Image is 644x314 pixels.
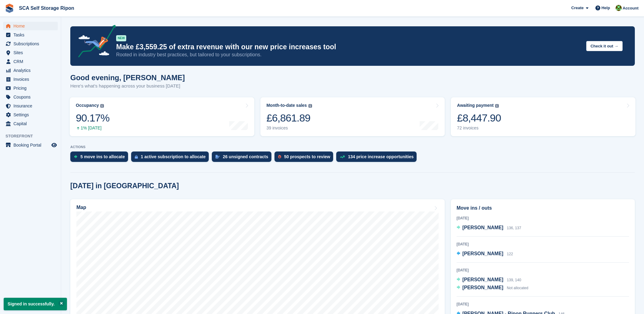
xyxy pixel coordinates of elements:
span: 139, 140 [507,278,521,282]
span: Sites [13,48,50,57]
img: icon-info-grey-7440780725fd019a000dd9b08b2336e03edf1995a4989e88bcd33f0948082b44.svg [100,104,104,108]
img: price-adjustments-announcement-icon-8257ccfd72463d97f412b2fc003d46551f7dbcb40ab6d574587a9cd5c0d94... [73,25,116,60]
p: ACTIONS [70,145,635,149]
span: Settings [13,110,50,119]
a: 26 unsigned contracts [212,151,274,165]
h2: Map [76,205,86,210]
span: 122 [507,252,513,256]
a: menu [3,119,58,128]
a: menu [3,39,58,48]
span: [PERSON_NAME] [462,225,503,230]
p: Signed in successfully. [4,298,67,310]
img: stora-icon-8386f47178a22dfd0bd8f6a31ec36ba5ce8667c1dd55bd0f319d3a0aa187defe.svg [5,4,14,13]
div: 26 unsigned contracts [223,154,268,159]
a: 50 prospects to review [274,151,337,165]
span: Not allocated [507,286,528,290]
a: menu [3,31,58,39]
div: 1 active subscription to allocate [141,154,206,159]
a: menu [3,57,58,66]
div: 90.17% [76,112,109,124]
a: menu [3,93,58,101]
img: icon-info-grey-7440780725fd019a000dd9b08b2336e03edf1995a4989e88bcd33f0948082b44.svg [308,104,312,108]
img: price_increase_opportunities-93ffe204e8149a01c8c9dc8f82e8f89637d9d84a8eef4429ea346261dce0b2c0.svg [340,155,345,158]
span: Tasks [13,31,50,39]
button: Check it out → [586,41,623,51]
a: [PERSON_NAME] Not allocated [457,284,528,292]
img: contract_signature_icon-13c848040528278c33f63329250d36e43548de30e8caae1d1a13099fd9432cc5.svg [215,155,220,159]
a: 1 active subscription to allocate [131,151,212,165]
span: Pricing [13,84,50,92]
span: Help [602,5,610,11]
a: 5 move ins to allocate [70,151,131,165]
span: CRM [13,57,50,66]
a: Preview store [50,141,58,149]
div: Month-to-date sales [267,103,307,108]
span: Invoices [13,75,50,84]
div: Awaiting payment [457,103,494,108]
span: [PERSON_NAME] [462,251,503,256]
span: Account [623,5,638,11]
span: [PERSON_NAME] [462,285,503,290]
a: menu [3,84,58,92]
h2: [DATE] in [GEOGRAPHIC_DATA] [70,182,179,190]
a: 134 price increase opportunities [336,151,420,165]
a: menu [3,75,58,84]
img: prospect-51fa495bee0391a8d652442698ab0144808aea92771e9ea1ae160a38d050c398.svg [278,155,281,159]
a: menu [3,48,58,57]
a: menu [3,110,58,119]
div: Occupancy [76,103,99,108]
a: [PERSON_NAME] 136, 137 [457,224,521,232]
a: Awaiting payment £8,447.90 72 invoices [451,97,635,136]
span: Booking Portal [13,141,50,149]
span: Home [13,22,50,30]
span: [PERSON_NAME] [462,277,503,282]
a: SCA Self Storage Ripon [17,3,77,13]
div: £8,447.90 [457,112,501,124]
div: 72 invoices [457,125,501,131]
span: 136, 137 [507,226,521,230]
span: Capital [13,119,50,128]
a: [PERSON_NAME] 139, 140 [457,276,521,284]
img: move_ins_to_allocate_icon-fdf77a2bb77ea45bf5b3d319d69a93e2d87916cf1d5bf7949dd705db3b84f3ca.svg [74,155,77,159]
div: 50 prospects to review [284,154,330,159]
a: menu [3,141,58,149]
div: NEW [116,35,126,41]
span: Coupons [13,93,50,101]
span: Subscriptions [13,39,50,48]
span: Create [571,5,583,11]
img: icon-info-grey-7440780725fd019a000dd9b08b2336e03edf1995a4989e88bcd33f0948082b44.svg [495,104,499,108]
span: Insurance [13,102,50,110]
div: [DATE] [457,301,629,307]
div: [DATE] [457,267,629,273]
div: 39 invoices [267,125,312,131]
p: Make £3,559.25 of extra revenue with our new price increases tool [116,43,581,51]
img: active_subscription_to_allocate_icon-d502201f5373d7db506a760aba3b589e785aa758c864c3986d89f69b8ff3... [135,155,138,159]
p: Here's what's happening across your business [DATE] [70,83,185,90]
div: 5 move ins to allocate [80,154,125,159]
h1: Good evening, [PERSON_NAME] [70,73,185,82]
div: [DATE] [457,215,629,221]
div: £6,861.89 [267,112,312,124]
img: Kelly Neesham [616,5,622,11]
a: Month-to-date sales £6,861.89 39 invoices [260,97,445,136]
span: Analytics [13,66,50,75]
h2: Move ins / outs [457,204,629,212]
a: [PERSON_NAME] 122 [457,250,513,258]
a: menu [3,66,58,75]
a: menu [3,22,58,30]
span: Storefront [6,133,61,139]
a: Occupancy 90.17% 1% [DATE] [70,97,254,136]
p: Rooted in industry best practices, but tailored to your subscriptions. [116,51,581,58]
div: [DATE] [457,241,629,247]
div: 1% [DATE] [76,125,109,131]
a: menu [3,102,58,110]
div: 134 price increase opportunities [348,154,414,159]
